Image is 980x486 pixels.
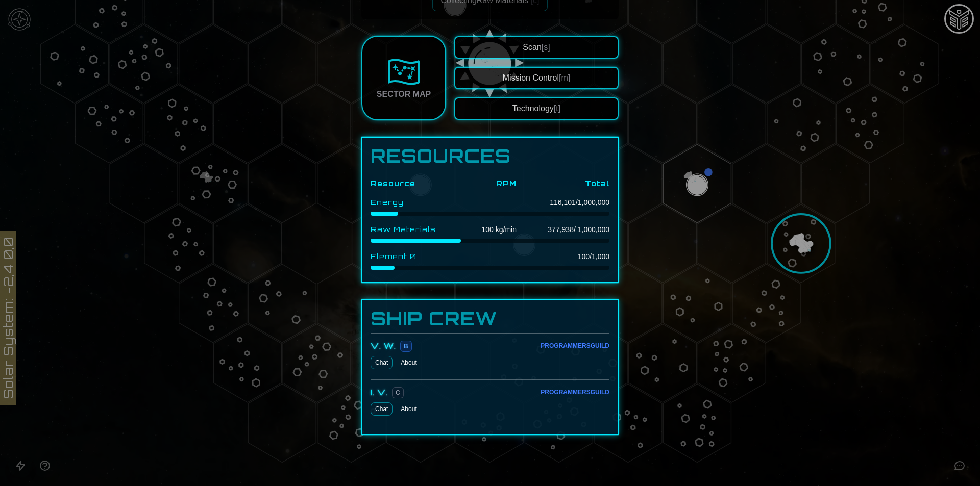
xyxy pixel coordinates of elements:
[517,220,609,239] td: 377,938 / 1,000,000
[517,247,609,266] td: 100 / 1,000
[371,193,460,212] td: Energy
[541,388,609,396] div: Programmers Guild
[371,340,396,352] div: V. W.
[387,56,420,88] img: Sector
[460,174,517,193] th: RPM
[371,356,393,369] a: Chat
[371,220,460,239] td: Raw Materials
[454,67,619,89] button: Mission Control[m]
[371,402,393,416] a: Chat
[541,342,609,350] div: Programmers Guild
[454,36,619,59] button: Scan[s]
[392,387,404,398] span: C
[361,36,446,120] a: Sector Map
[542,43,550,52] span: [s]
[517,174,609,193] th: Total
[371,386,388,398] div: I. V.
[371,174,460,193] th: Resource
[523,43,550,52] span: Scan
[371,309,609,329] h3: Ship Crew
[517,193,609,212] td: 116,101 / 1,000,000
[554,104,560,113] span: [t]
[559,73,570,82] span: [m]
[460,220,517,239] td: 100 kg/min
[397,356,421,369] button: About
[454,97,619,120] button: Technology[t]
[397,402,421,416] button: About
[371,146,609,166] h1: Resources
[371,247,460,266] td: Element 0
[377,88,431,100] div: Sector Map
[400,341,412,352] span: B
